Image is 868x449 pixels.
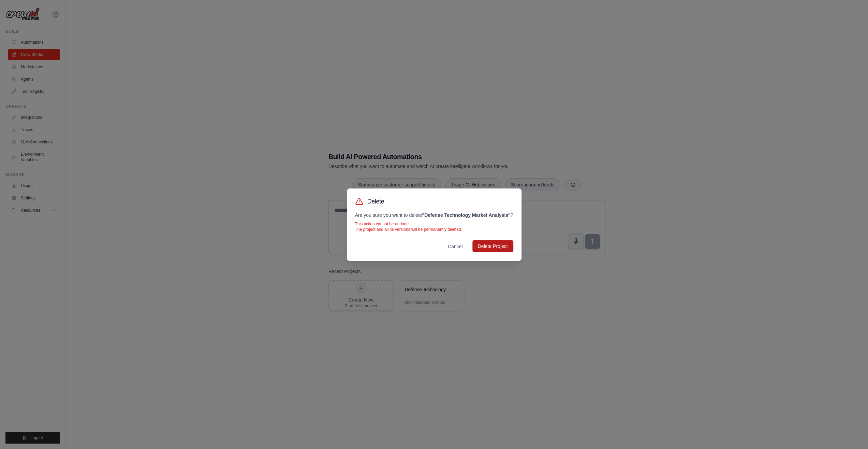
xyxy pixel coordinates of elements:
button: Delete Project [472,240,513,252]
p: This action cannot be undone. [355,221,513,227]
button: Cancel [442,240,468,253]
strong: " Defense Technology Market Analysis " [422,212,510,218]
iframe: Chat Widget [834,416,868,449]
h3: Delete [367,197,384,206]
p: The project and all its versions will be permanently deleted. [355,227,513,232]
p: Are you sure you want to delete ? [355,212,513,219]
